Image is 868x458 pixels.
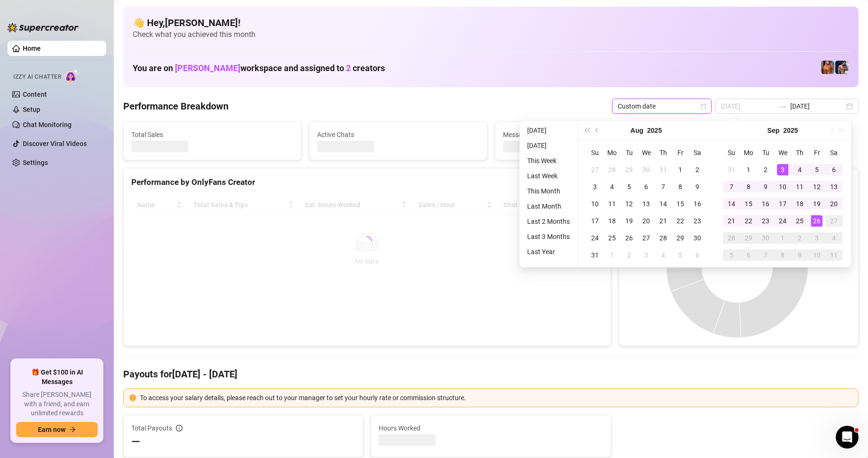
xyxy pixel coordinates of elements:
td: 2025-09-04 [655,247,672,264]
div: 8 [777,249,788,261]
div: 1 [675,164,686,175]
td: 2025-08-31 [586,247,603,264]
th: Tu [757,144,774,161]
h4: Performance Breakdown [123,100,228,113]
td: 2025-09-03 [774,161,791,178]
td: 2025-10-03 [808,229,825,247]
div: 29 [623,164,635,175]
td: 2025-09-14 [723,195,740,212]
div: 9 [760,181,771,192]
td: 2025-09-11 [791,178,808,195]
td: 2025-09-05 [808,161,825,178]
h4: 👋 Hey, [PERSON_NAME] ! [133,16,849,29]
a: Home [23,45,41,52]
img: logo-BBDzfeDw.svg [8,23,79,32]
div: 25 [794,215,805,227]
div: 28 [726,232,737,244]
div: 1 [743,164,754,175]
input: End date [790,101,844,111]
td: 2025-10-08 [774,247,791,264]
div: 30 [640,164,652,175]
a: Discover Viral Videos [23,140,87,147]
span: exclamation-circle [129,394,136,401]
iframe: Intercom live chat [836,426,859,449]
button: Choose a month [630,121,643,140]
div: 4 [794,164,805,175]
div: 21 [658,215,669,227]
span: loading [362,236,372,246]
div: 13 [828,181,840,192]
div: 16 [692,198,703,210]
a: Content [23,91,47,98]
td: 2025-09-12 [808,178,825,195]
div: 7 [658,181,669,192]
td: 2025-09-15 [740,195,757,212]
td: 2025-10-10 [808,247,825,264]
th: Th [655,144,672,161]
td: 2025-09-25 [791,212,808,229]
div: 4 [828,232,840,244]
th: Su [723,144,740,161]
div: 31 [589,249,601,261]
th: Tu [621,144,638,161]
div: 11 [828,249,840,261]
img: Axel [835,61,849,74]
span: arrow-right [69,426,76,433]
td: 2025-08-29 [672,229,689,247]
div: 14 [658,198,669,210]
div: 20 [640,215,652,227]
td: 2025-07-30 [638,161,655,178]
li: Last Month [523,201,574,212]
td: 2025-08-20 [638,212,655,229]
td: 2025-08-31 [723,161,740,178]
div: 5 [726,249,737,261]
div: 30 [760,232,771,244]
div: 11 [794,181,805,192]
li: This Month [523,185,574,197]
td: 2025-09-02 [621,247,638,264]
div: 5 [623,181,635,192]
div: 17 [777,198,788,210]
div: 28 [658,232,669,244]
div: 10 [589,198,601,210]
div: 10 [811,249,822,261]
div: 7 [726,181,737,192]
td: 2025-09-03 [638,247,655,264]
td: 2025-08-14 [655,195,672,212]
td: 2025-09-26 [808,212,825,229]
div: 30 [692,232,703,244]
div: 24 [777,215,788,227]
td: 2025-08-25 [603,229,621,247]
td: 2025-08-28 [655,229,672,247]
td: 2025-09-04 [791,161,808,178]
img: AI Chatter [65,69,80,82]
div: Performance by OnlyFans Creator [131,176,603,189]
div: 9 [692,181,703,192]
li: Last 3 Months [523,231,574,242]
td: 2025-10-01 [774,229,791,247]
td: 2025-09-24 [774,212,791,229]
td: 2025-08-01 [672,161,689,178]
button: Choose a year [647,121,662,140]
div: 18 [606,215,618,227]
div: 31 [658,164,669,175]
span: Izzy AI Chatter [13,73,61,82]
div: 12 [811,181,822,192]
td: 2025-09-19 [808,195,825,212]
span: Active Chats [317,129,479,140]
td: 2025-08-15 [672,195,689,212]
td: 2025-09-23 [757,212,774,229]
td: 2025-08-30 [689,229,706,247]
div: 3 [640,249,652,261]
th: Su [586,144,603,161]
span: — [131,434,140,449]
td: 2025-09-10 [774,178,791,195]
div: 8 [675,181,686,192]
li: Last Week [523,170,574,182]
th: Fr [672,144,689,161]
div: 29 [743,232,754,244]
div: 11 [606,198,618,210]
span: Check what you achieved this month [133,29,849,40]
div: 21 [726,215,737,227]
div: 27 [589,164,601,175]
